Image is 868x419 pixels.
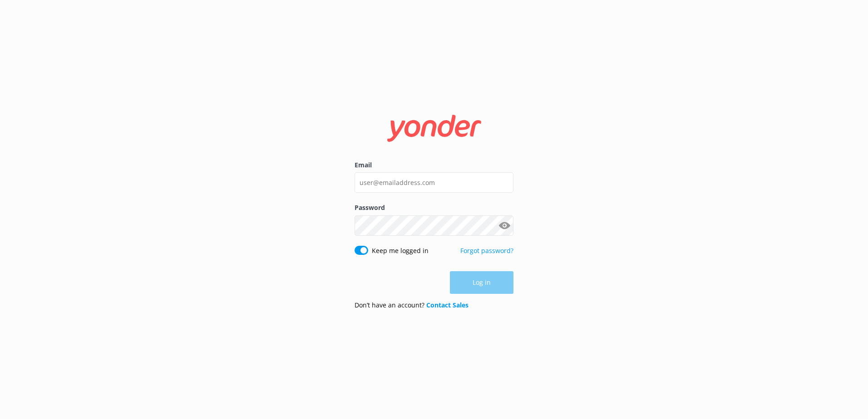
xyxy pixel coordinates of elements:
[460,246,513,255] a: Forgot password?
[426,301,469,309] a: Contact Sales
[355,160,513,170] label: Email
[355,203,513,213] label: Password
[372,246,429,256] label: Keep me logged in
[495,216,513,234] button: Show password
[355,172,513,193] input: user@emailaddress.com
[355,300,469,310] p: Don’t have an account?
